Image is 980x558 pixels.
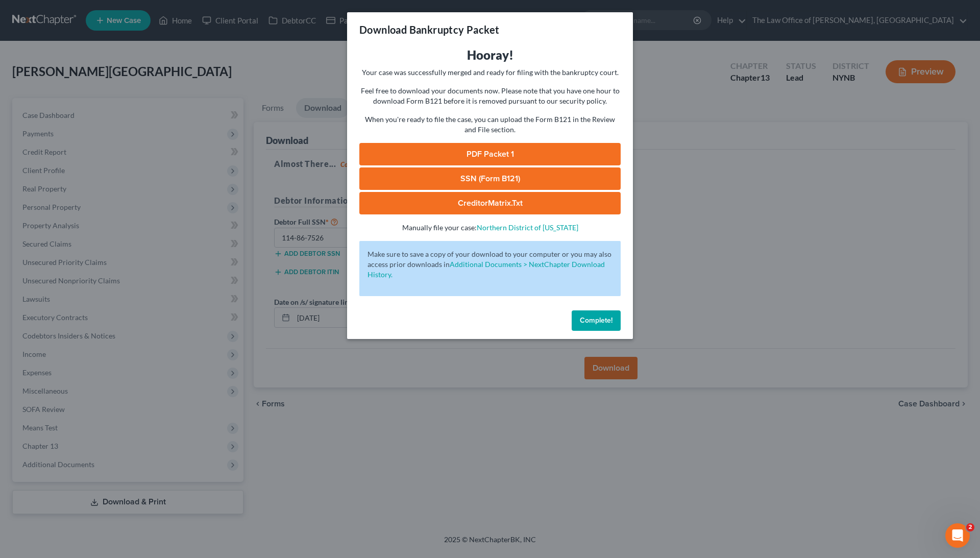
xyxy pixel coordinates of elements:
[359,143,621,165] a: PDF Packet 1
[359,114,621,135] p: When you're ready to file the case, you can upload the Form B121 in the Review and File section.
[945,523,970,548] iframe: Intercom live chat
[359,47,621,63] h3: Hooray!
[359,86,621,106] p: Feel free to download your documents now. Please note that you have one hour to download Form B12...
[359,167,621,190] a: SSN (Form B121)
[966,523,974,531] span: 2
[359,192,621,214] a: CreditorMatrix.txt
[572,310,621,331] button: Complete!
[359,223,621,233] p: Manually file your case:
[359,22,499,37] h3: Download Bankruptcy Packet
[580,316,612,325] span: Complete!
[367,249,612,280] p: Make sure to save a copy of your download to your computer or you may also access prior downloads in
[367,260,605,279] a: Additional Documents > NextChapter Download History.
[477,223,578,232] a: Northern District of [US_STATE]
[359,67,621,78] p: Your case was successfully merged and ready for filing with the bankruptcy court.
